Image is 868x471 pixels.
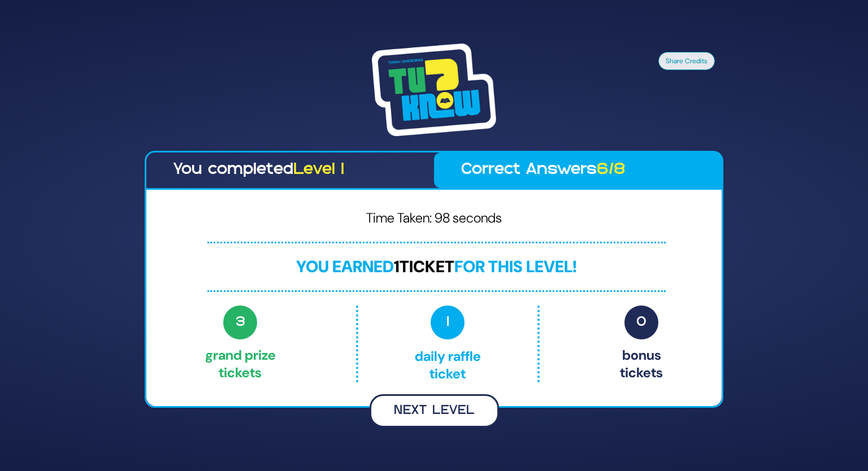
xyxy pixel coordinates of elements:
[382,306,513,382] p: Daily Raffle ticket
[624,306,658,339] span: 0
[461,158,695,182] p: Correct Answers
[205,306,276,382] p: Grand Prize tickets
[400,256,454,277] span: ticket
[431,306,465,339] span: 1
[370,394,499,428] button: Next Level
[173,158,407,182] p: You completed
[372,43,496,136] img: Tournament Logo
[620,306,663,382] p: Bonus tickets
[658,52,715,70] button: Share Credits
[293,163,344,177] span: Level 1
[223,306,257,339] span: 3
[394,256,400,277] span: 1
[164,208,704,233] p: Time Taken: 98 seconds
[597,163,626,177] span: 6/8
[296,256,577,277] span: You earned for this level!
